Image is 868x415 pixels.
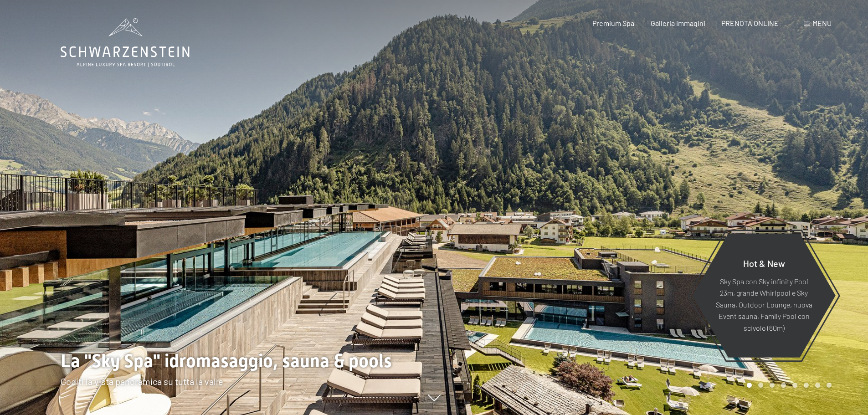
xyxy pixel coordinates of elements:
span: Menu [812,19,832,27]
div: Carousel Page 3 [770,383,775,388]
span: Hot & New [743,257,785,268]
a: Galleria immagini [651,19,705,27]
p: Sky Spa con Sky infinity Pool 23m, grande Whirlpool e Sky Sauna, Outdoor Lounge, nuova Event saun... [714,275,813,333]
div: Carousel Page 1 (Current Slide) [747,383,752,388]
div: Carousel Page 4 [781,383,786,388]
a: Premium Spa [592,19,634,27]
div: Carousel Pagination [744,383,832,388]
div: Carousel Page 7 [815,383,820,388]
a: Hot & New Sky Spa con Sky infinity Pool 23m, grande Whirlpool e Sky Sauna, Outdoor Lounge, nuova ... [692,233,836,358]
div: Carousel Page 5 [792,383,797,388]
div: Carousel Page 8 [827,383,832,388]
div: Carousel Page 6 [804,383,809,388]
div: Carousel Page 2 [758,383,763,388]
a: PRENOTA ONLINE [721,19,779,27]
